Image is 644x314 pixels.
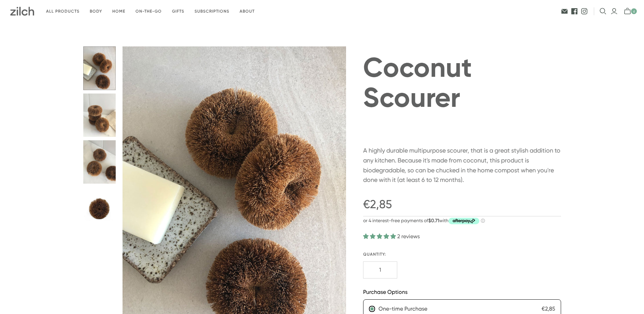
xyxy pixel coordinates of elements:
[363,252,561,257] label: Quantity:
[189,3,234,19] a: Subscriptions
[167,3,189,19] a: Gifts
[363,233,397,240] span: 5.00 stars
[631,9,637,14] span: 4
[600,8,606,15] button: Open search
[85,3,107,19] a: Body
[363,146,561,185] p: A highly durable multipurpose scourer, that is a great stylish addition to any kitchen. Because i...
[551,270,641,302] iframe: Tidio Chat
[130,3,167,19] a: On-the-go
[83,46,116,90] button: Coconut Scourer thumbnail
[622,8,637,15] button: mini-cart-toggle
[41,3,85,19] a: All products
[363,196,392,213] span: €2,85
[363,288,561,296] div: Purchase Options
[83,187,116,220] button: ecococonut coconut scourer thumbnail
[107,3,130,19] a: Home
[234,3,260,19] a: About
[363,53,561,113] h1: Coconut Scourer
[83,94,116,137] button: Coconut Scourer thumbnail
[10,7,34,16] img: Zilch has done the hard yards and handpicked the best ethical and sustainable products for you an...
[83,140,116,184] button: Coconut Scourer thumbnail
[397,233,420,240] span: 2 reviews
[611,8,618,15] a: Login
